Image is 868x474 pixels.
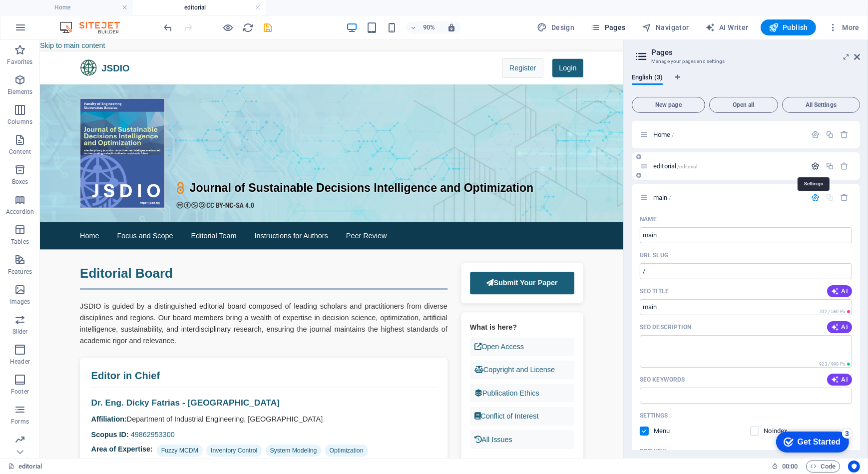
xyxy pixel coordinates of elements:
[263,22,274,33] i: Save (Ctrl+S)
[11,418,29,426] p: Forms
[653,131,674,138] span: Click to open page
[29,11,72,20] div: Get Started
[640,335,852,368] textarea: The text in search results and social media
[640,376,685,384] p: SEO Keywords
[651,48,860,57] h2: Pages
[701,19,753,35] button: AI Writer
[133,2,266,13] h4: editorial
[640,412,668,420] p: Settings
[772,461,798,473] h6: Session time
[782,97,860,113] button: All Settings
[841,130,849,139] div: Remove
[57,21,132,33] img: Editor Logo
[831,323,848,331] span: AI
[714,102,774,108] span: Open all
[9,148,31,156] p: Content
[262,21,274,33] button: save
[537,22,575,32] span: Design
[586,19,629,35] button: Pages
[7,118,32,126] p: Columns
[640,251,668,259] p: URL SLUG
[841,193,849,202] div: Remove
[242,21,254,33] button: reload
[10,298,30,306] p: Images
[787,102,856,108] span: All Settings
[650,131,806,138] div: Home/
[7,88,33,96] p: Elements
[705,22,749,32] span: AI Writer
[826,162,834,170] div: Duplicate
[632,74,860,93] div: Language Tabs
[811,461,836,473] span: Code
[533,19,579,35] button: Design
[8,461,42,473] a: Click to cancel selection. Double-click to open Pages
[222,21,234,33] button: Click here to leave preview mode and continue editing
[831,376,848,384] span: AI
[811,130,820,139] div: Settings
[819,309,845,314] span: 702 / 580 Px
[11,388,29,396] p: Footer
[8,268,32,276] p: Features
[640,323,692,331] p: SEO Description
[653,162,697,170] span: editorial
[826,130,834,139] div: Duplicate
[672,132,674,138] span: /
[841,162,849,170] div: Remove
[10,358,30,366] p: Header
[7,58,32,66] p: Favorites
[651,57,840,66] h3: Manage your pages and settings
[163,22,174,33] i: Undo: Change pages (Ctrl+Z)
[769,22,808,32] span: Publish
[12,178,28,186] p: Boxes
[638,19,693,35] button: Navigator
[74,2,84,12] div: 3
[636,102,701,108] span: New page
[650,194,806,201] div: main/
[811,193,820,202] div: Settings
[590,22,625,32] span: Pages
[650,163,806,169] div: editorial/editorial
[632,71,663,85] span: English (3)
[406,21,441,33] button: 90%
[764,427,797,436] p: Instruct search engines to exclude this page from search results.
[709,97,778,113] button: Open all
[789,463,791,470] span: :
[831,287,848,295] span: AI
[827,285,852,297] button: AI
[819,362,845,367] span: 923 / 990 Px
[677,164,697,169] span: /editorial
[162,21,174,33] button: undo
[827,374,852,386] button: AI
[817,361,852,368] span: Calculated pixel length in search results
[8,5,81,26] div: Get Started 3 items remaining, 40% complete
[421,21,437,33] h6: 90%
[848,461,860,473] button: Usercentrics
[640,299,852,315] input: The page title in search results and browser tabs
[640,287,669,295] label: The page title in search results and browser tabs
[782,461,798,473] span: 00 00
[447,23,456,32] i: On resize automatically adjust zoom level to fit chosen device.
[632,97,705,113] button: New page
[11,238,29,246] p: Tables
[6,208,34,216] p: Accordion
[827,321,852,333] button: AI
[640,448,667,456] p: Preview of your page in search results
[243,22,254,33] i: Reload page
[640,323,692,331] label: The text in search results and social media
[642,22,689,32] span: Navigator
[669,195,671,201] span: /
[817,308,852,315] span: Calculated pixel length in search results
[653,194,671,201] span: Click to open page
[12,328,28,336] p: Slider
[533,19,579,35] div: Design (Ctrl+Alt+Y)
[640,287,669,295] p: SEO Title
[654,427,686,436] p: Define if you want this page to be shown in auto-generated navigation.
[761,19,816,35] button: Publish
[824,19,864,35] button: More
[640,215,657,223] p: Name
[828,22,860,32] span: More
[806,461,840,473] button: Code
